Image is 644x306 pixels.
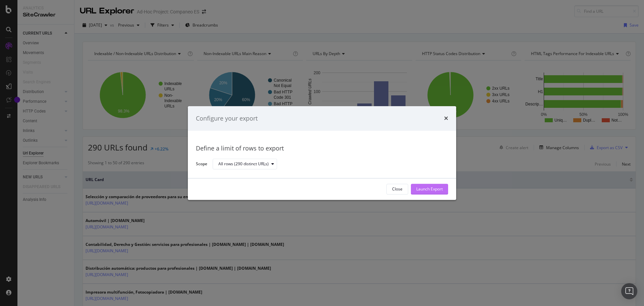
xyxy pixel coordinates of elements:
[19,11,33,16] div: v 4.0.25
[17,17,76,23] div: Domaine: [DOMAIN_NAME]
[444,114,448,123] div: times
[392,186,402,192] div: Close
[11,17,16,23] img: website_grey.svg
[11,11,16,16] img: logo_orange.svg
[188,106,456,200] div: modal
[196,114,258,123] div: Configure your export
[27,39,33,44] img: tab_domain_overview_orange.svg
[84,40,103,44] div: Mots-clés
[416,186,443,192] div: Launch Export
[196,161,207,168] label: Scope
[213,159,277,170] button: All rows (290 distinct URLs)
[386,184,408,194] button: Close
[196,144,448,153] div: Define a limit of rows to export
[411,184,448,194] button: Launch Export
[35,40,52,44] div: Domaine
[621,283,637,299] div: Open Intercom Messenger
[76,39,82,44] img: tab_keywords_by_traffic_grey.svg
[218,162,269,166] div: All rows (290 distinct URLs)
